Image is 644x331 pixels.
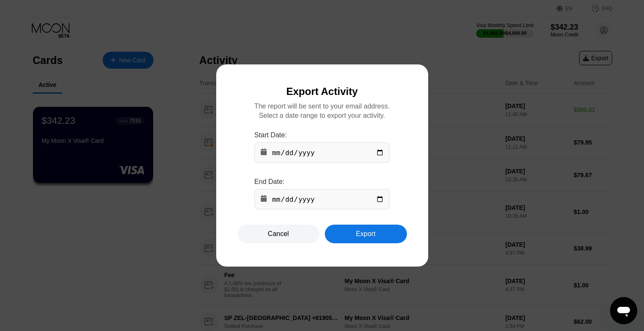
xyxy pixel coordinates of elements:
div: Cancel [237,225,320,243]
div: The report will be sent to your email address. [254,103,390,110]
div: Start Date: [254,131,390,139]
div: Cancel [268,230,289,238]
div: Export [356,230,375,238]
iframe: Button to launch messaging window [610,297,637,324]
div: Export Activity [286,86,357,97]
div: Export [325,225,407,243]
div: Select a date range to export your activity. [259,112,385,120]
div: End Date: [254,178,390,186]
